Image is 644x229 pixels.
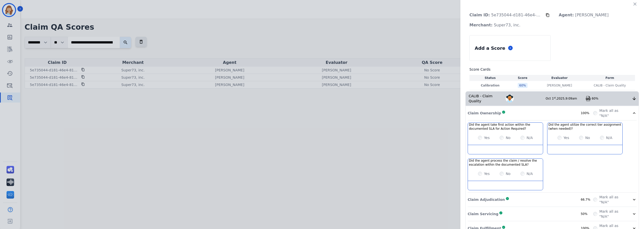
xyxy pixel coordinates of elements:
[469,159,542,167] h3: Did the agent process the claim / resolve the escalation within the documented SLA?
[581,212,593,216] div: 50%
[468,111,501,116] p: Claim Ownership
[466,91,506,106] div: CALIB - Claim Quality
[566,97,577,100] span: 9:09am
[527,135,533,140] label: N/A
[548,123,621,131] h3: Did the agent utilize the correct tier assignment (when needed)?
[469,75,511,81] th: Status
[563,135,569,140] label: Yes
[599,108,626,118] label: Mark all as "N/A"
[506,171,510,176] label: No
[468,211,498,216] p: Claim Servicing
[465,20,525,30] p: Super73, inc.
[484,171,490,176] label: Yes
[469,23,493,27] strong: Merchant:
[599,209,626,219] label: Mark all as "N/A"
[506,95,514,103] img: Avatar
[581,198,593,202] div: 66.7%
[547,83,572,87] p: [PERSON_NAME]
[506,135,510,140] label: No
[594,83,626,87] span: CALIB - Claim Quality
[585,135,590,140] label: No
[469,13,490,17] strong: Claim ID:
[518,83,528,88] div: 60 %
[474,44,506,53] div: Add a Score
[585,75,635,81] th: Form
[606,135,612,140] label: N/A
[586,96,591,101] img: qa-pdf.svg
[534,75,585,81] th: Evaluator
[469,67,635,72] h3: Score Cards
[554,97,556,99] sup: st
[470,83,510,87] p: Calibration
[511,75,534,81] th: Score
[546,97,586,101] div: Oct 1 , 2025 ,
[465,10,546,20] p: 5e735044-d181-46e4-8142-318a0c9b6910
[559,13,574,17] strong: Agent:
[581,111,593,115] div: 100%
[468,197,505,202] p: Claim Adjudication
[484,135,490,140] label: Yes
[469,123,542,131] h3: Did the agent take first action within the documented SLA for Action Required?
[592,97,632,101] div: 60%
[555,10,613,20] p: [PERSON_NAME]
[527,171,533,176] label: N/A
[599,195,626,205] label: Mark all as "N/A"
